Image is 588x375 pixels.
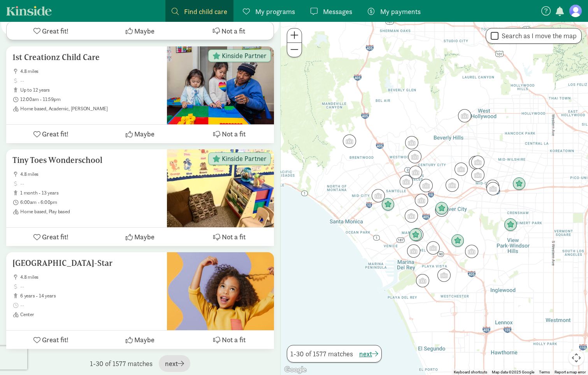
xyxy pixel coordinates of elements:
span: My programs [255,6,295,17]
div: Click to see details [469,156,482,169]
span: 1-30 of 1577 matches [90,358,153,369]
button: Not a fit [184,22,274,40]
button: Great fit! [6,331,95,349]
button: Great fit! [6,228,95,246]
span: up to 12 years [20,87,161,93]
label: Search as I move the map [498,31,577,41]
span: Find child care [184,6,227,17]
a: Terms (opens in new tab) [539,370,550,374]
a: Open this area in Google Maps (opens a new window) [283,365,308,375]
div: Click to see details [415,194,428,207]
button: next [159,355,190,372]
div: Click to see details [486,180,499,193]
div: Click to see details [343,134,356,148]
div: Click to see details [513,177,526,191]
div: Click to see details [486,182,500,195]
span: Kinside Partner [222,52,267,59]
div: Click to see details [416,274,429,287]
div: Click to see details [471,168,484,182]
div: Click to see details [409,228,422,242]
button: Not a fit [185,228,274,246]
div: Click to see details [451,234,464,248]
button: Maybe [96,22,185,40]
span: Not a fit [221,26,245,36]
a: Report a map error [555,370,586,374]
span: next [165,358,184,369]
div: Click to see details [504,218,517,232]
span: Kinside Partner [222,155,267,162]
div: Click to see details [455,163,468,176]
span: Maybe [134,334,154,345]
span: Center [20,311,161,318]
span: My payments [380,6,421,17]
span: Map data ©2025 Google [492,370,534,374]
span: Maybe [134,26,154,36]
span: 12:00am - 11:59pm [20,96,161,103]
div: Click to see details [427,241,440,255]
div: Click to see details [409,166,422,179]
div: Click to see details [446,179,459,192]
div: Click to see details [372,189,385,202]
div: Click to see details [405,209,418,223]
h5: Tiny Toes Wonderschool [12,156,161,165]
div: Click to see details [435,202,448,215]
div: Click to see details [437,269,451,282]
button: Maybe [95,228,184,246]
span: Great fit! [42,232,68,242]
span: Home based, Academic, [PERSON_NAME] [20,106,161,112]
button: Great fit! [7,22,96,40]
span: Great fit! [42,26,68,36]
span: Maybe [134,232,154,242]
button: Keyboard shortcuts [454,370,487,375]
a: Kinside [6,6,52,16]
span: 6 years - 14 years [20,293,161,299]
button: Maybe [95,331,184,349]
img: Google [283,365,308,375]
span: 1-30 of 1577 matches [290,348,353,359]
div: Click to see details [418,178,432,191]
span: 4.8 miles [20,171,161,177]
span: Not a fit [222,129,246,139]
button: next [359,348,378,359]
span: 4.8 miles [20,68,161,74]
span: Not a fit [222,334,246,345]
span: Maybe [134,129,154,139]
div: Click to see details [471,156,484,169]
h5: [GEOGRAPHIC_DATA]-Star [12,258,161,268]
span: Messages [323,6,352,17]
div: Click to see details [465,245,478,258]
button: Not a fit [185,331,274,349]
div: Click to see details [408,150,421,163]
span: 4.8 miles [20,274,161,280]
button: Map camera controls [569,350,584,366]
span: 1 month - 13 years [20,190,161,196]
span: Not a fit [222,232,246,242]
div: Click to see details [405,136,418,149]
div: Click to see details [458,109,471,122]
span: 6:00am - 6:00pm [20,199,161,205]
button: Great fit! [6,125,95,143]
div: Click to see details [381,198,395,211]
div: Click to see details [419,179,433,192]
div: Click to see details [410,228,423,241]
button: Maybe [95,125,184,143]
button: Not a fit [185,125,274,143]
div: Click to see details [407,244,420,258]
span: Great fit! [42,129,68,139]
span: Great fit! [42,334,68,345]
div: Click to see details [400,175,413,188]
span: Home based, Play based [20,209,161,215]
h5: 1st Creationz Child Care [12,53,161,62]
